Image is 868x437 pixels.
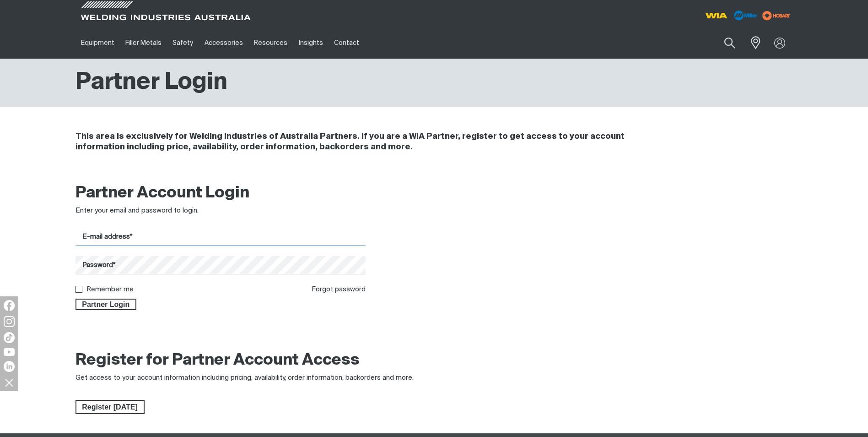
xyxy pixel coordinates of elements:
input: Product name or item number... [702,32,745,54]
img: hide socials [1,375,17,390]
a: Register Today [75,400,145,415]
nav: Main [75,27,614,59]
a: Contact [329,27,365,59]
a: Insights [293,27,328,59]
h1: Partner Login [75,68,227,98]
span: Get access to your account information including pricing, availability, order information, backor... [75,374,414,381]
span: Partner Login [76,299,136,311]
img: YouTube [4,348,15,356]
h4: This area is exclusively for Welding Industries of Australia Partners. If you are a WIA Partner, ... [75,131,671,153]
img: TikTok [4,332,15,343]
span: Register [DATE] [76,400,144,415]
a: Filler Metals [120,27,167,59]
h2: Partner Account Login [75,183,366,203]
a: Resources [248,27,293,59]
a: Accessories [199,27,248,59]
img: Instagram [4,316,15,327]
img: LinkedIn [4,361,15,372]
button: Partner Login [75,299,137,311]
a: Forgot password [312,286,366,293]
a: Safety [167,27,199,59]
label: Remember me [86,286,134,293]
div: Enter your email and password to login. [75,206,366,216]
button: Search products [714,32,745,54]
h2: Register for Partner Account Access [75,350,360,371]
img: Facebook [4,300,15,311]
a: Equipment [75,27,120,59]
img: miller [760,9,793,22]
